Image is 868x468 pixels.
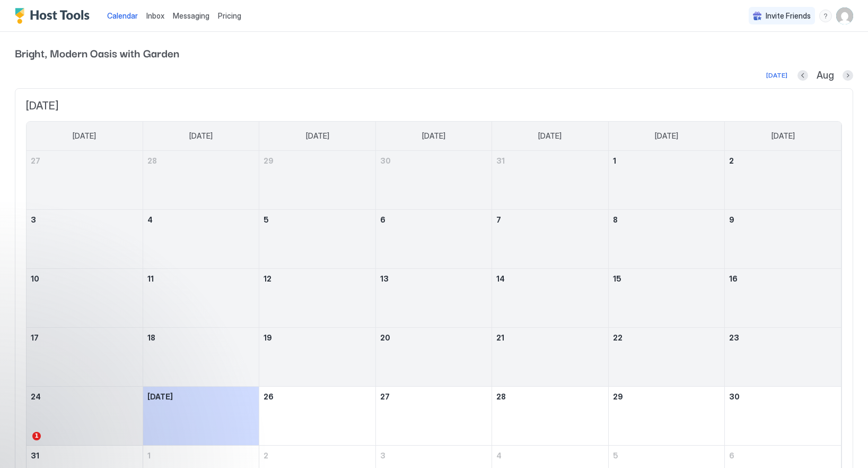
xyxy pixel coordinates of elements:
[31,451,39,460] span: 31
[725,210,841,229] a: August 9, 2025
[264,392,274,401] span: 26
[173,11,209,20] span: Messaging
[375,327,492,386] td: August 20, 2025
[31,274,39,283] span: 10
[613,274,621,283] span: 15
[259,269,375,288] a: August 12, 2025
[496,451,502,460] span: 4
[27,269,143,288] a: August 10, 2025
[143,209,259,268] td: August 4, 2025
[146,10,164,21] a: Inbox
[725,151,841,171] a: August 2, 2025
[492,209,608,268] td: August 7, 2025
[15,45,853,61] span: Bright, Modern Oasis with Garden
[26,99,842,113] span: [DATE]
[766,11,811,21] span: Invite Friends
[27,268,143,327] td: August 10, 2025
[27,209,143,268] td: August 3, 2025
[411,122,456,150] a: Wednesday
[729,156,734,165] span: 2
[492,387,608,406] a: August 28, 2025
[376,151,492,171] a: July 30, 2025
[608,209,724,268] td: August 8, 2025
[143,328,259,347] a: August 18, 2025
[609,446,724,465] a: September 5, 2025
[725,446,841,465] a: September 6, 2025
[492,328,608,347] a: August 21, 2025
[27,151,143,210] td: July 27, 2025
[31,156,40,165] span: 27
[143,446,259,465] a: September 1, 2025
[376,387,492,406] a: August 27, 2025
[264,274,271,283] span: 12
[608,386,724,445] td: August 29, 2025
[725,209,841,268] td: August 9, 2025
[538,131,562,141] span: [DATE]
[613,451,618,460] span: 5
[725,386,841,445] td: August 30, 2025
[259,151,375,171] a: July 29, 2025
[259,268,375,327] td: August 12, 2025
[147,333,155,342] span: 18
[27,210,143,229] a: August 3, 2025
[62,122,107,150] a: Sunday
[376,210,492,229] a: August 6, 2025
[8,365,220,439] iframe: Intercom notifications message
[609,387,724,406] a: August 29, 2025
[492,446,608,465] a: September 4, 2025
[107,11,138,20] span: Calendar
[31,333,39,342] span: 17
[766,71,787,80] div: [DATE]
[608,151,724,210] td: August 1, 2025
[644,122,689,150] a: Friday
[843,70,853,81] button: Next month
[376,446,492,465] a: September 3, 2025
[11,432,36,457] iframe: Intercom live chat
[836,7,853,24] div: User profile
[819,10,832,22] div: menu
[725,327,841,386] td: August 23, 2025
[492,151,608,210] td: July 31, 2025
[264,333,272,342] span: 19
[259,387,375,406] a: August 26, 2025
[496,156,505,165] span: 31
[259,209,375,268] td: August 5, 2025
[147,215,153,224] span: 4
[492,151,608,171] a: July 31, 2025
[422,131,445,141] span: [DATE]
[376,328,492,347] a: August 20, 2025
[729,392,740,401] span: 30
[725,268,841,327] td: August 16, 2025
[496,392,506,401] span: 28
[146,11,164,20] span: Inbox
[259,151,375,210] td: July 29, 2025
[492,269,608,288] a: August 14, 2025
[31,215,36,224] span: 3
[264,451,268,460] span: 2
[613,333,622,342] span: 22
[147,274,154,283] span: 11
[496,274,505,283] span: 14
[73,131,96,141] span: [DATE]
[143,151,259,210] td: July 28, 2025
[655,131,678,141] span: [DATE]
[259,327,375,386] td: August 19, 2025
[609,210,724,229] a: August 8, 2025
[729,215,734,224] span: 9
[107,10,138,21] a: Calendar
[613,215,618,224] span: 8
[608,327,724,386] td: August 22, 2025
[143,151,259,171] a: July 28, 2025
[797,70,808,81] button: Previous month
[613,156,616,165] span: 1
[496,333,504,342] span: 21
[264,215,269,224] span: 5
[375,151,492,210] td: July 30, 2025
[380,451,385,460] span: 3
[295,122,340,150] a: Tuesday
[15,8,94,24] a: Host Tools Logo
[771,131,795,141] span: [DATE]
[492,268,608,327] td: August 14, 2025
[143,269,259,288] a: August 11, 2025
